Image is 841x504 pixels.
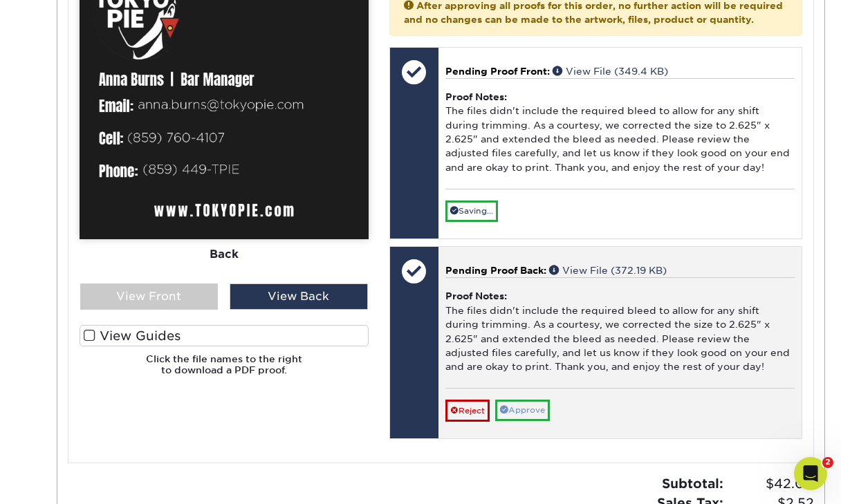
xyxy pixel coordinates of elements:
[445,91,507,102] strong: Proof Notes:
[553,66,668,77] a: View File (349.4 KB)
[728,474,814,494] span: $42.00
[230,283,368,310] div: View Back
[80,239,369,270] div: Back
[794,457,827,490] iframe: Intercom live chat
[445,200,498,222] a: Saving...
[445,66,550,77] span: Pending Proof Front:
[822,457,833,468] span: 2
[445,78,795,189] div: The files didn't include the required bleed to allow for any shift during trimming. As a courtesy...
[495,400,550,421] a: Approve
[445,290,507,301] strong: Proof Notes:
[80,325,369,346] label: View Guides
[662,476,723,491] strong: Subtotal:
[445,265,546,276] span: Pending Proof Back:
[549,265,667,276] a: View File (372.19 KB)
[80,353,369,387] h6: Click the file names to the right to download a PDF proof.
[445,400,490,422] a: Reject
[445,277,795,388] div: The files didn't include the required bleed to allow for any shift during trimming. As a courtesy...
[80,283,219,310] div: View Front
